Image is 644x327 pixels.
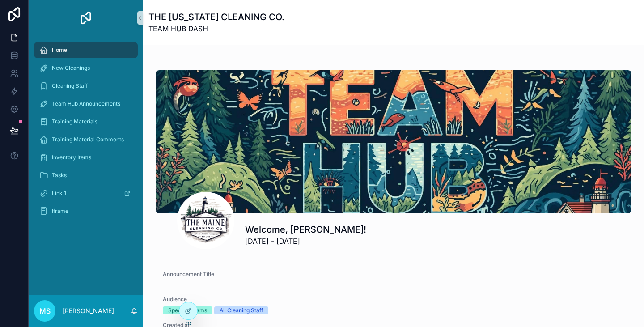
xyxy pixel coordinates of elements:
span: Iframe [52,208,68,215]
a: New Cleanings [34,60,138,76]
h1: THE [US_STATE] CLEANING CO. [148,11,284,23]
span: [DATE] - [DATE] [245,236,366,246]
div: scrollable content [29,36,143,231]
span: TEAM HUB DASH [148,23,284,34]
span: Training Materials [52,118,97,125]
a: Training Materials [34,114,138,130]
div: Specific Teams [168,306,207,314]
img: App logo [79,11,93,25]
span: Training Material Comments [52,136,124,143]
span: Cleaning Staff [52,82,88,89]
a: Iframe [34,203,138,219]
h1: Welcome, [PERSON_NAME]! [245,223,366,236]
span: Inventory Items [52,154,91,161]
span: Announcement Title [163,271,320,278]
span: New Cleanings [52,64,90,72]
a: Link 1 [34,185,138,201]
a: Tasks [34,167,138,183]
span: Tasks [52,172,67,179]
span: Audience [163,296,320,303]
p: [PERSON_NAME] [63,306,114,315]
a: Home [34,42,138,58]
span: Home [52,47,67,54]
a: Team Hub Announcements [34,96,138,112]
a: Inventory Items [34,149,138,166]
a: Cleaning Staff [34,78,138,94]
span: Team Hub Announcements [52,100,120,107]
span: Link 1 [52,190,66,197]
a: Training Material Comments [34,132,138,148]
span: -- [163,281,168,289]
span: ms [39,306,51,316]
div: All Cleaning Staff [220,306,263,314]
